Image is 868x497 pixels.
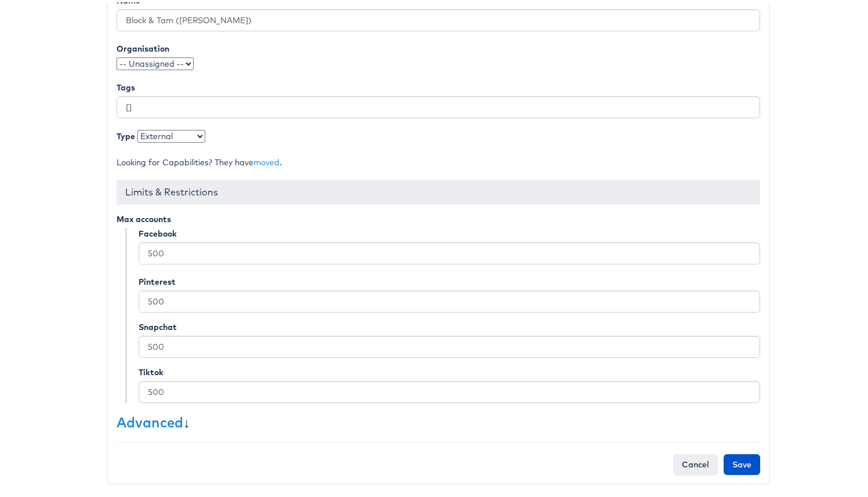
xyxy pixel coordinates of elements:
[117,128,135,140] label: Type
[117,411,183,429] a: Advanced
[139,274,176,285] label: Pinterest
[139,364,164,376] label: Tiktok
[137,128,205,140] select: Choose from either Internal (staff) or External (client)
[139,319,177,331] label: Snapchat
[673,452,718,473] a: Cancel
[724,452,760,473] input: Save
[117,177,760,203] div: Limits & Restrictions
[117,41,169,52] label: Organisation
[117,412,760,427] h3: ↓
[253,155,279,165] a: moved
[139,226,177,237] label: Facebook
[117,79,135,91] label: Tags
[117,211,171,223] label: Max accounts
